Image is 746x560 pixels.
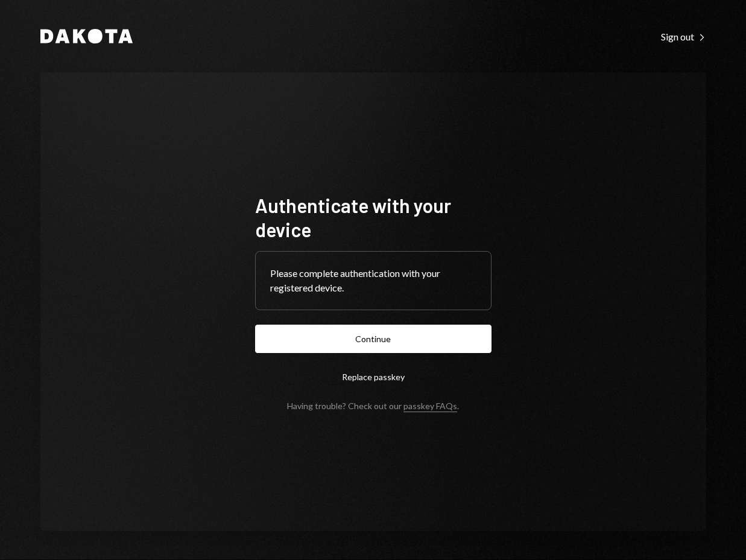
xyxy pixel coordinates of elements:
[661,31,706,43] div: Sign out
[661,30,706,43] a: Sign out
[270,266,476,295] div: Please complete authentication with your registered device.
[255,193,492,241] h1: Authenticate with your device
[255,325,492,353] button: Continue
[403,401,457,412] a: passkey FAQs
[287,401,459,411] div: Having trouble? Check out our .
[255,363,492,391] button: Replace passkey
